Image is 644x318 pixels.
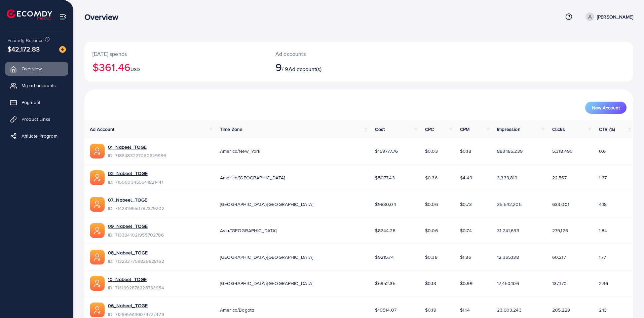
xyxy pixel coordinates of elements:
a: Overview [5,62,68,75]
span: CPM [460,126,469,133]
img: ic-ads-acc.e4c84228.svg [90,223,105,238]
span: Impression [497,126,521,133]
span: $4.49 [460,174,472,181]
span: [GEOGRAPHIC_DATA]/[GEOGRAPHIC_DATA] [220,254,313,260]
img: menu [59,13,67,21]
span: Affiliate Program [22,133,58,139]
span: $0.06 [425,201,438,208]
img: ic-ads-acc.e4c84228.svg [90,144,105,158]
span: USD [130,66,140,73]
a: 10_Nabeel_TOGE [108,276,147,283]
h2: $361.46 [92,61,259,73]
span: [GEOGRAPHIC_DATA]/[GEOGRAPHIC_DATA] [220,280,313,287]
img: ic-ads-acc.e4c84228.svg [90,197,105,212]
iframe: Chat [615,288,639,313]
span: 9 [275,59,282,75]
span: Ad Account [90,126,115,133]
p: [PERSON_NAME] [597,13,633,21]
span: $6952.35 [375,280,395,287]
span: 31,241,693 [497,227,519,234]
span: 22,567 [552,174,567,181]
img: ic-ads-acc.e4c84228.svg [90,276,105,291]
span: $1.14 [460,307,470,313]
span: $159777.76 [375,148,398,154]
h2: / 9 [275,61,396,73]
p: [DATE] spends [92,50,259,58]
span: Clicks [552,126,565,133]
span: My ad accounts [22,82,56,89]
img: ic-ads-acc.e4c84228.svg [90,250,105,264]
span: America/Bogota [220,307,254,313]
img: ic-ads-acc.e4c84228.svg [90,170,105,185]
img: image [59,46,66,53]
span: 1.67 [599,174,607,181]
span: $0.99 [460,280,472,287]
span: ID: 7132327759828828162 [108,258,164,264]
span: 12,365,138 [497,254,519,260]
span: ID: 7150603455541821441 [108,179,163,185]
span: ID: 7133941021955702786 [108,232,164,238]
span: 137,170 [552,280,567,287]
span: 5,318,490 [552,148,573,154]
span: Time Zone [220,126,242,133]
span: CTR (%) [599,126,615,133]
span: $0.06 [425,227,438,234]
span: $8244.28 [375,227,395,234]
span: 1.77 [599,254,606,260]
span: America/[GEOGRAPHIC_DATA] [220,174,285,181]
span: New Account [592,105,620,110]
span: $5077.43 [375,174,394,181]
a: 01_Nabeel_TOGE [108,144,147,150]
a: 02_Nabeel_TOGE [108,170,148,177]
span: 205,229 [552,307,570,313]
a: Affiliate Program [5,129,68,143]
span: 23,903,243 [497,307,522,313]
span: Overview [22,65,42,72]
span: 3,333,819 [497,174,517,181]
span: Ecomdy Balance [7,37,44,44]
span: 2.13 [599,307,607,313]
span: Asia/[GEOGRAPHIC_DATA] [220,227,277,234]
span: $0.38 [425,254,438,260]
span: Product Links [22,116,50,122]
span: America/New_York [220,148,261,154]
span: $10514.07 [375,307,396,313]
span: 279,126 [552,227,568,234]
img: ic-ads-acc.e4c84228.svg [90,303,105,317]
a: 06_Nabeel_TOGE [108,302,148,309]
span: $9830.04 [375,201,396,208]
span: ID: 7142819950787379202 [108,205,164,212]
span: 60,217 [552,254,566,260]
span: 4.18 [599,201,607,208]
span: $0.73 [460,201,472,208]
img: logo [7,9,52,20]
span: $0.18 [460,148,471,154]
span: [GEOGRAPHIC_DATA]/[GEOGRAPHIC_DATA] [220,201,313,208]
span: 1.84 [599,227,607,234]
a: Payment [5,96,68,109]
a: 08_Nabeel_TOGE [108,249,148,256]
span: $0.03 [425,148,438,154]
span: 35,542,205 [497,201,522,208]
span: $0.74 [460,227,472,234]
span: $42,172.83 [7,44,40,54]
span: $0.19 [425,307,436,313]
a: 07_Nabeel_TOGE [108,197,147,203]
span: CPC [425,126,434,133]
span: 633,001 [552,201,569,208]
a: [PERSON_NAME] [583,12,633,21]
span: Payment [22,99,40,106]
span: ID: 7131692878228733954 [108,284,164,291]
a: Product Links [5,112,68,126]
span: $9215.74 [375,254,393,260]
p: Ad accounts [275,50,396,58]
span: 2.36 [599,280,608,287]
span: 883,185,239 [497,148,523,154]
span: 0.6 [599,148,606,154]
span: ID: 7186483227060649986 [108,152,166,159]
a: 09_Nabeel_TOGE [108,223,148,229]
a: My ad accounts [5,79,68,92]
button: New Account [585,102,627,114]
h3: Overview [84,12,124,22]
